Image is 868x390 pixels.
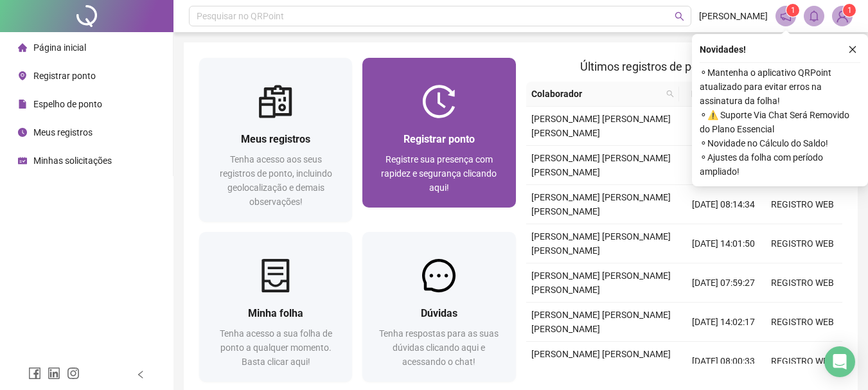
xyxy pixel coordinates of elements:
[241,133,310,145] span: Meus registros
[18,156,27,165] span: schedule
[199,232,352,382] a: Minha folhaTenha acesso a sua folha de ponto a qualquer momento. Basta clicar aqui!
[531,231,671,256] span: [PERSON_NAME] [PERSON_NAME] [PERSON_NAME]
[684,224,763,263] td: [DATE] 14:01:50
[531,270,671,295] span: [PERSON_NAME] [PERSON_NAME] [PERSON_NAME]
[684,263,763,303] td: [DATE] 07:59:27
[684,107,763,146] td: [DATE] 08:03:04
[679,82,756,107] th: Data/Hora
[791,6,795,15] span: 1
[580,60,788,73] span: Últimos registros de ponto sincronizados
[684,146,763,185] td: [DATE] 12:15:01
[403,133,475,145] span: Registrar ponto
[248,307,303,319] span: Minha folha
[700,66,860,108] span: ⚬ Mantenha o aplicativo QRPoint atualizado para evitar erros na assinatura da folha!
[684,87,740,101] span: Data/Hora
[763,224,842,263] td: REGISTRO WEB
[684,303,763,342] td: [DATE] 14:02:17
[220,154,332,207] span: Tenha acesso aos seus registros de ponto, incluindo geolocalização e demais observações!
[664,84,677,103] span: search
[220,328,332,367] span: Tenha acesso a sua folha de ponto a qualquer momento. Basta clicar aqui!
[18,100,27,109] span: file
[848,45,857,54] span: close
[381,154,497,193] span: Registre sua presença com rapidez e segurança clicando aqui!
[33,127,93,137] span: Meus registros
[786,4,799,17] sup: 1
[780,10,792,22] span: notification
[48,367,60,380] span: linkedin
[763,303,842,342] td: REGISTRO WEB
[684,342,763,381] td: [DATE] 08:00:33
[531,310,671,334] span: [PERSON_NAME] [PERSON_NAME] [PERSON_NAME]
[824,346,855,377] div: Open Intercom Messenger
[33,71,96,81] span: Registrar ponto
[675,12,684,21] span: search
[684,185,763,224] td: [DATE] 08:14:34
[699,9,768,23] span: [PERSON_NAME]
[199,58,352,222] a: Meus registrosTenha acesso aos seus registros de ponto, incluindo geolocalização e demais observa...
[67,367,80,380] span: instagram
[666,90,674,98] span: search
[763,185,842,224] td: REGISTRO WEB
[33,155,112,166] span: Minhas solicitações
[379,328,499,367] span: Tenha respostas para as suas dúvidas clicando aqui e acessando o chat!
[33,42,86,53] span: Página inicial
[700,150,860,179] span: ⚬ Ajustes da folha com período ampliado!
[531,192,671,217] span: [PERSON_NAME] [PERSON_NAME] [PERSON_NAME]
[531,349,671,373] span: [PERSON_NAME] [PERSON_NAME] [PERSON_NAME]
[362,232,515,382] a: DúvidasTenha respostas para as suas dúvidas clicando aqui e acessando o chat!
[18,43,27,52] span: home
[843,4,856,17] sup: Atualize o seu contato no menu Meus Dados
[33,99,102,109] span: Espelho de ponto
[808,10,820,22] span: bell
[421,307,457,319] span: Dúvidas
[833,6,852,26] img: 88042
[136,370,145,379] span: left
[531,114,671,138] span: [PERSON_NAME] [PERSON_NAME] [PERSON_NAME]
[18,71,27,80] span: environment
[531,153,671,177] span: [PERSON_NAME] [PERSON_NAME] [PERSON_NAME]
[763,342,842,381] td: REGISTRO WEB
[18,128,27,137] span: clock-circle
[847,6,852,15] span: 1
[700,42,746,57] span: Novidades !
[531,87,662,101] span: Colaborador
[763,263,842,303] td: REGISTRO WEB
[700,108,860,136] span: ⚬ ⚠️ Suporte Via Chat Será Removido do Plano Essencial
[362,58,515,208] a: Registrar pontoRegistre sua presença com rapidez e segurança clicando aqui!
[28,367,41,380] span: facebook
[700,136,860,150] span: ⚬ Novidade no Cálculo do Saldo!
